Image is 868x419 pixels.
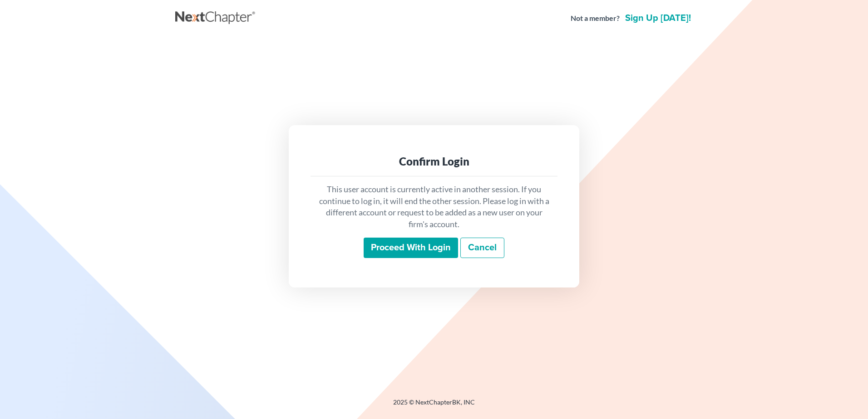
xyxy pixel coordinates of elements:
[318,154,550,169] div: Confirm Login
[460,238,504,258] a: Cancel
[571,13,620,24] strong: Not a member?
[318,184,550,230] p: This user account is currently active in another session. If you continue to log in, it will end ...
[364,238,458,258] input: Proceed with login
[623,14,693,23] a: Sign up [DATE]!
[175,398,693,414] div: 2025 © NextChapterBK, INC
